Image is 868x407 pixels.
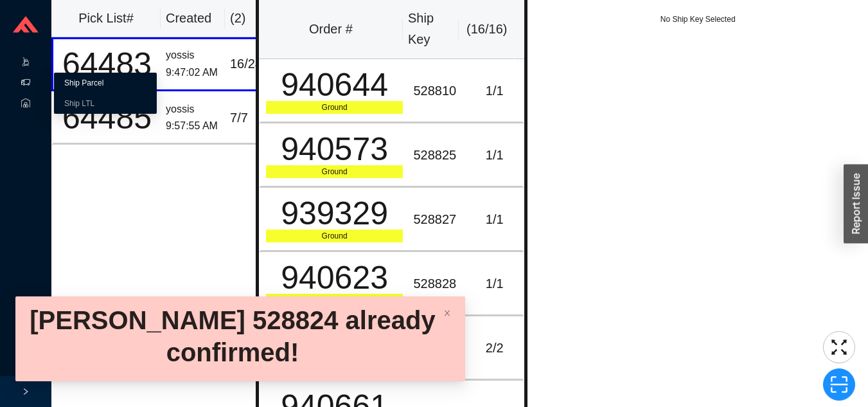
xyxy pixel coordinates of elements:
div: 940623 [266,262,403,294]
div: 528828 [413,273,461,294]
div: 528810 [413,80,461,102]
div: 9:47:02 AM [166,64,220,82]
div: 1 / 1 [472,80,518,102]
div: 9:57:55 AM [166,118,220,135]
span: close [443,309,451,317]
button: scan [823,368,855,401]
div: ( 2 ) [230,8,271,29]
button: fullscreen [823,331,855,363]
span: fullscreen [824,338,855,357]
div: [PERSON_NAME] 528824 already confirmed! [26,304,439,368]
div: 940644 [266,69,403,101]
div: 528827 [413,209,461,230]
div: Ground [266,230,403,242]
a: Ship Parcel [64,78,103,87]
div: yossis [166,47,220,64]
div: ( 16 / 16 ) [464,19,509,40]
div: Ground [266,165,403,178]
div: Ground [266,294,403,307]
div: 528825 [413,145,461,166]
a: Ship LTL [64,99,94,108]
div: 7 / 7 [230,107,269,129]
div: 1 / 1 [472,145,518,166]
div: No Ship Key Selected [527,13,868,26]
div: 64483 [58,48,155,80]
div: yossis [166,101,220,118]
div: 1 / 1 [472,209,518,230]
div: 1 / 1 [472,273,518,294]
div: Ground [266,101,403,114]
div: 939329 [266,197,403,230]
div: 940573 [266,133,403,165]
div: 64485 [58,102,155,134]
div: 2 / 2 [472,338,518,359]
div: 16 / 24 [230,53,269,75]
span: scan [824,375,855,394]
